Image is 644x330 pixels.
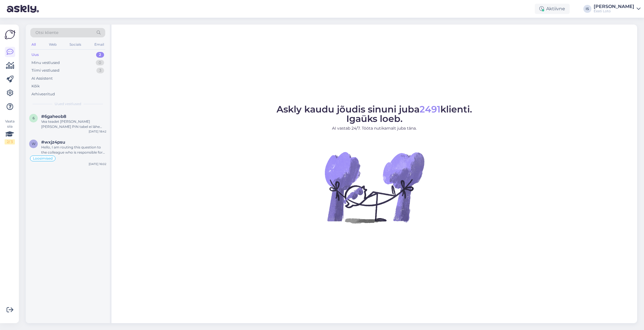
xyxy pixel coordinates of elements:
div: Uus [31,52,39,58]
span: Askly kaudu jõudis sinuni juba klienti. Igaüks loeb. [277,104,472,124]
div: IS [583,5,591,13]
div: 3 [96,68,104,73]
span: #wxjz4psu [41,140,65,145]
div: [PERSON_NAME] [594,4,634,9]
div: Vea teadet [PERSON_NAME] [PERSON_NAME] PIN tabel ei lähe eest, restart telef tehtud see [PERSON_N... [41,119,106,129]
div: Kõik [31,83,40,89]
span: #6gaheob8 [41,114,66,119]
div: [DATE] 16:02 [89,162,106,166]
div: Arhiveeritud [31,91,55,97]
div: Web [48,41,58,48]
span: Loosimised [33,157,53,160]
span: w [32,142,35,146]
div: 2 / 3 [5,139,15,144]
div: [DATE] 18:42 [89,129,106,134]
img: Askly Logo [5,29,15,40]
span: Uued vestlused [55,101,81,106]
div: All [30,41,37,48]
img: No Chat active [323,136,426,239]
div: Eesti Loto [594,9,634,13]
span: 6 [33,116,35,120]
div: AI Assistent [31,76,53,81]
div: Vaata siia [5,119,15,144]
a: [PERSON_NAME]Eesti Loto [594,4,641,13]
div: 2 [96,52,104,58]
div: Minu vestlused [31,60,60,66]
span: 2491 [420,104,440,115]
div: 0 [96,60,104,66]
span: Otsi kliente [35,30,58,36]
p: AI vastab 24/7. Tööta nutikamalt juba täna. [277,125,472,131]
div: Socials [68,41,82,48]
div: Tiimi vestlused [31,68,59,73]
div: Hello, I am routing this question to the colleague who is responsible for this topic. The reply m... [41,145,106,155]
div: Email [93,41,105,48]
div: Aktiivne [535,4,570,14]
